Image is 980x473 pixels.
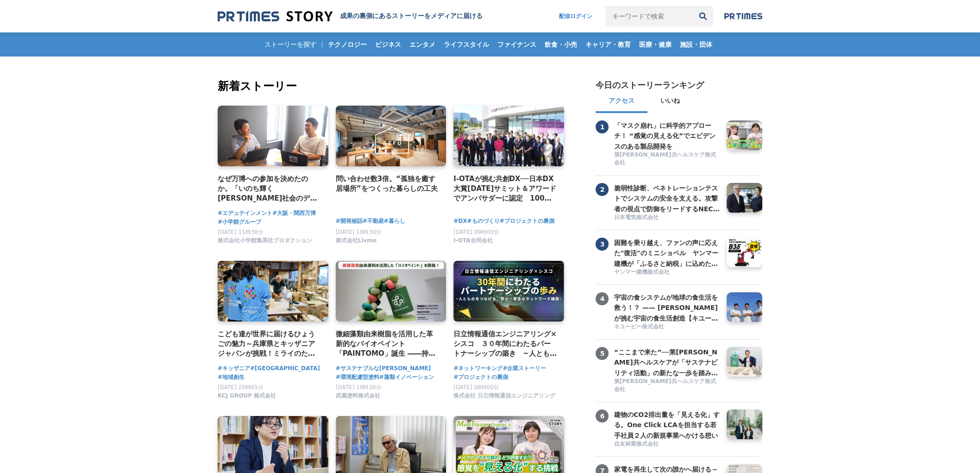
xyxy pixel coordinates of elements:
span: 日本電気株式会社 [614,214,659,221]
h3: “ここまで来た”──第[PERSON_NAME]共ヘルスケアが「サステナビリティ活動」の新たな一歩を踏み出すまでの舞台裏 [614,347,720,378]
a: 問い合わせ数3倍。“孤独を癒す居場所”をつくった暮らしの工夫 [336,174,439,194]
span: 2 [596,183,609,196]
img: 成果の裏側にあるストーリーをメディアに届ける [218,10,333,23]
a: #不動産 [363,217,384,226]
a: #藻類イノベーション [379,373,434,382]
a: 武蔵塗料株式会社 [336,395,380,401]
span: 武蔵塗料株式会社 [336,392,380,400]
a: こども達が世界に届けるひょうごの魅力～兵庫県とキッザニア ジャパンが挑戦！ミライのためにできること～ [218,329,321,359]
a: 建物のCO2排出量を「見える化」する。One Click LCAを担当する若手社員２人の新規事業へかける想い [614,410,720,439]
a: #キッザニア [218,364,250,373]
span: 飲食・小売 [541,40,581,49]
a: ヤンマー建機株式会社 [614,268,720,277]
span: [DATE] 10時30分 [336,229,382,235]
span: 住友林業株式会社 [614,440,659,448]
a: #大阪・関西万博 [272,209,316,218]
a: #小学館グループ [218,218,261,227]
span: KCJ GROUP 株式会社 [218,392,276,400]
a: #地域創生 [218,373,245,382]
h3: 困難を乗り越え、ファンの声に応えた"復活"のミニショベル ヤンマー建機が「ふるさと納税」に込めた、ものづくりへの誇りと地域への想い [614,238,720,269]
span: 5 [596,347,609,360]
span: #環境配慮型塗料 [336,373,379,382]
a: 配信ログイン [550,6,602,26]
a: エンタメ [406,32,439,57]
button: アクセス [596,91,647,113]
a: ビジネス [371,32,405,57]
a: #[GEOGRAPHIC_DATA] [250,364,320,373]
span: テクノロジー [324,40,371,49]
span: #ものづくり [467,217,500,226]
span: 6 [596,410,609,423]
a: 施設・団体 [676,32,716,57]
a: #企業ストーリー [503,364,546,373]
span: [DATE] 20時01分 [218,384,264,391]
a: 株式会社Livmo [336,240,377,246]
h3: 建物のCO2排出量を「見える化」する。One Click LCAを担当する若手社員２人の新規事業へかける想い [614,410,720,441]
span: #開発秘話 [336,217,363,226]
span: #サステナブルな[PERSON_NAME] [336,364,431,373]
h2: 新着ストーリー [218,78,566,95]
a: #エデュテインメント [218,209,272,218]
span: 株式会社 日立情報通信エンジニアリング [453,392,555,400]
button: いいね [647,91,693,113]
span: キャリア・教育 [582,40,634,49]
a: #暮らし [384,217,405,226]
a: “ここまで来た”──第[PERSON_NAME]共ヘルスケアが「サステナビリティ活動」の新たな一歩を踏み出すまでの舞台裏 [614,347,720,377]
a: KCJ GROUP 株式会社 [218,395,276,401]
span: 4 [596,292,609,305]
span: ビジネス [371,40,405,49]
span: エンタメ [406,40,439,49]
span: 3 [596,238,609,251]
a: 宇宙の食システムが地球の食生活を救う！？ —— [PERSON_NAME]が挑む宇宙の食生活創造【キユーピー ミライ研究員】 [614,292,720,322]
span: ファイナンス [494,40,540,49]
a: なぜ万博への参加を決めたのか。「いのち輝く[PERSON_NAME]社会のデザイン」の実現に向けて、エデュテインメントの可能性を追求するプロジェクト。 [218,174,321,204]
a: #ネットワーキング [453,364,503,373]
a: テクノロジー [324,32,371,57]
a: 第[PERSON_NAME]共ヘルスケア株式会社 [614,378,720,394]
a: 住友林業株式会社 [614,440,720,449]
a: 株式会社 日立情報通信エンジニアリング [453,395,555,401]
a: 「マスク崩れ」に科学的アプローチ！ “感覚の見える化”でエビデンスのある製品開発を [614,120,720,150]
a: #プロジェクトの裏側 [500,217,554,226]
a: 株式会社小学館集英社プロダクション [218,240,312,246]
span: ライフスタイル [440,40,493,49]
a: 飲食・小売 [541,32,581,57]
a: 成果の裏側にあるストーリーをメディアに届ける 成果の裏側にあるストーリーをメディアに届ける [218,10,483,23]
h4: I-OTAが挑む共創DX──日本DX大賞[DATE]サミット＆アワードでアンバサダーに認定 100社連携で拓く“共感される製造業DX”の新たな地平 [453,174,557,204]
span: 医療・健康 [635,40,675,49]
a: 医療・健康 [635,32,675,57]
a: 日立情報通信エンジニアリング×シスコ ３０年間にわたるパートナーシップの築き ~人とものをつなげる、安心・安全なネットワーク構築~ [453,329,557,359]
h2: 今日のストーリーランキング [596,80,704,91]
a: キャリア・教育 [582,32,634,57]
h3: 脆弱性診断、ペネトレーションテストでシステムの安全を支える。攻撃者の視点で防御をリードするNECの「リスクハンティングチーム」 [614,183,720,214]
span: [DATE] 08時00分 [453,384,499,391]
h4: 微細藻類由来樹脂を活用した革新的なバイオペイント「PAINTOMO」誕生 ――持続可能な[PERSON_NAME]を描く、武蔵塗料の挑戦 [336,329,439,359]
input: キーワードで検索 [605,6,693,26]
span: 第[PERSON_NAME]共ヘルスケア株式会社 [614,151,720,167]
span: キユーピー株式会社 [614,323,664,331]
a: #プロジェクトの裏側 [453,373,508,382]
h1: 成果の裏側にあるストーリーをメディアに届ける [340,12,483,20]
span: ヤンマー建機株式会社 [614,268,670,276]
span: 第[PERSON_NAME]共ヘルスケア株式会社 [614,378,720,393]
span: [DATE] 09時00分 [453,229,499,235]
a: #DX [453,217,467,226]
h3: 宇宙の食システムが地球の食生活を救う！？ —— [PERSON_NAME]が挑む宇宙の食生活創造【キユーピー ミライ研究員】 [614,292,720,323]
span: 1 [596,120,609,133]
button: 検索 [693,6,713,26]
a: 日本電気株式会社 [614,214,720,222]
